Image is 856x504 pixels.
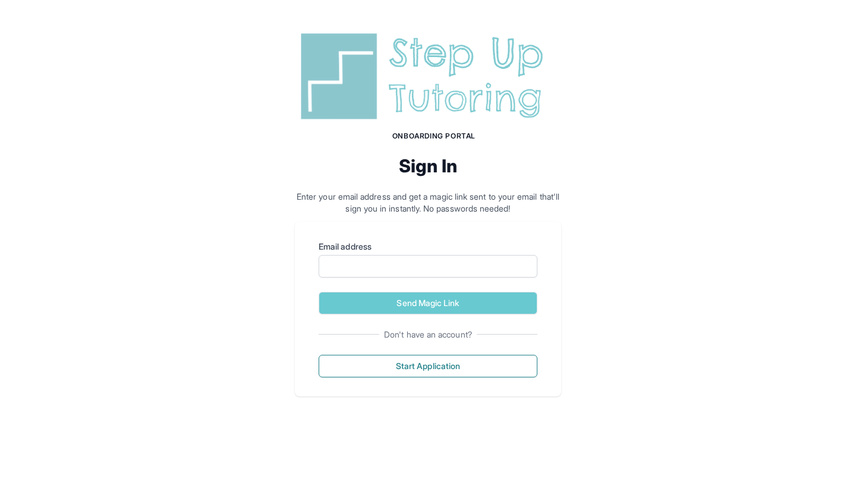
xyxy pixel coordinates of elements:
[295,191,561,215] p: Enter your email address and get a magic link sent to your email that'll sign you in instantly. N...
[295,155,561,177] h2: Sign In
[295,29,561,124] img: Step Up Tutoring horizontal logo
[307,131,561,141] h1: Onboarding Portal
[319,241,537,253] label: Email address
[319,355,537,377] button: Start Application
[319,292,537,314] button: Send Magic Link
[379,329,477,341] span: Don't have an account?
